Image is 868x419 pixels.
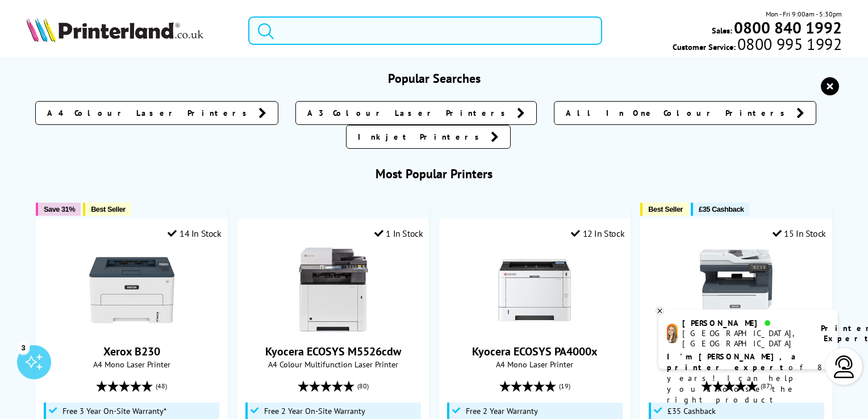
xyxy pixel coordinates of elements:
span: Free 2 Year On-Site Warranty [264,407,365,416]
a: Kyocera ECOSYS PA4000x [492,324,577,335]
span: £35 Cashback [667,407,716,416]
p: of 8 years! I can help you choose the right product [667,351,829,405]
span: A4 Colour Multifunction Laser Printer [646,359,826,370]
a: Kyocera ECOSYS M5526cdw [291,324,376,335]
div: 3 [17,341,30,354]
img: Kyocera ECOSYS PA4000x [492,248,577,333]
button: £35 Cashback [691,203,749,216]
span: Free 2 Year Warranty [466,407,538,416]
img: amy-livechat.png [667,324,678,343]
span: Best Seller [91,205,126,213]
span: (80) [357,375,369,397]
a: Kyocera ECOSYS M5526cdw [265,344,401,359]
img: user-headset-light.svg [833,355,856,378]
h3: Most Popular Printers [26,166,842,182]
b: 0800 840 1992 [734,17,842,38]
a: Printerland Logo [26,17,234,44]
a: 0800 840 1992 [732,22,842,33]
a: Kyocera ECOSYS PA4000x [472,344,598,359]
img: Xerox C325 [694,248,779,333]
span: (48) [156,375,167,397]
span: A4 Mono Laser Printer [42,359,222,370]
span: A4 Mono Laser Printer [445,359,625,370]
span: Mon - Fri 9:00am - 5:30pm [766,9,842,19]
button: Best Seller [83,203,131,216]
button: Save 31% [36,203,81,216]
b: I'm [PERSON_NAME], a printer expert [667,351,799,372]
input: Search p [248,16,602,45]
span: A3 Colour Laser Printers [307,107,511,119]
span: £35 Cashback [699,205,744,213]
a: Inkjet Printers [346,125,511,149]
img: Kyocera ECOSYS M5526cdw [291,248,376,333]
span: Customer Service: [673,39,842,52]
a: Xerox B230 [103,344,160,359]
span: Free 3 Year On-Site Warranty* [62,407,166,416]
img: Xerox B230 [89,248,174,333]
span: Inkjet Printers [358,131,485,143]
div: [PERSON_NAME] [682,318,807,328]
h3: Popular Searches [26,70,842,86]
a: Xerox B230 [89,324,174,335]
div: 1 In Stock [374,228,423,239]
div: 15 In Stock [773,228,826,239]
span: All In One Colour Printers [566,107,791,119]
a: A4 Colour Laser Printers [35,101,278,125]
div: [GEOGRAPHIC_DATA], [GEOGRAPHIC_DATA] [682,328,807,349]
div: 12 In Stock [571,228,624,239]
span: Sales: [712,25,732,36]
span: A4 Colour Multifunction Laser Printer [244,359,423,370]
span: Save 31% [44,205,75,213]
a: All In One Colour Printers [554,101,816,125]
span: 0800 995 1992 [736,39,842,49]
span: A4 Colour Laser Printers [47,107,253,119]
span: (19) [559,375,570,397]
button: Best Seller [640,203,688,216]
div: 14 In Stock [168,228,221,239]
img: Printerland Logo [26,17,203,42]
a: A3 Colour Laser Printers [295,101,537,125]
span: Best Seller [648,205,683,213]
